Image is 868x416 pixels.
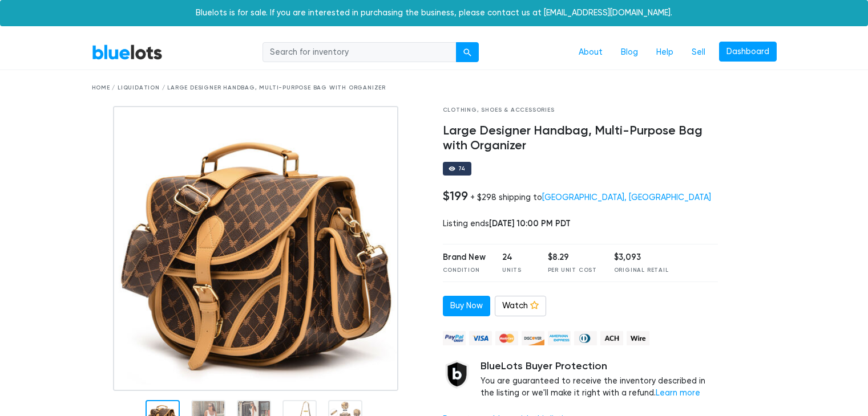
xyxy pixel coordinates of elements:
img: buyer_protection_shield-3b65640a83011c7d3ede35a8e5a80bfdfaa6a97447f0071c1475b91a4b0b3d01.png [443,360,471,389]
a: Sell [683,42,714,63]
div: Home / Liquidation / Large Designer Handbag, Multi-Purpose Bag with Organizer [92,84,777,92]
h4: Large Designer Handbag, Multi-Purpose Bag with Organizer [443,124,718,153]
img: 4b4adf3d-8456-47b7-a024-4776004e14af-1739154130.jpg [113,106,398,391]
div: $8.29 [548,251,597,264]
div: 24 [502,251,531,264]
a: Dashboard [719,42,777,62]
img: american_express-ae2a9f97a040b4b41f6397f7637041a5861d5f99d0716c09922aba4e24c8547d.png [548,331,571,345]
div: Per Unit Cost [548,266,597,275]
div: Units [502,266,531,275]
img: ach-b7992fed28a4f97f893c574229be66187b9afb3f1a8d16a4691d3d3140a8ab00.png [600,331,623,345]
a: Watch [495,296,546,316]
a: Help [647,42,683,63]
span: [DATE] 10:00 PM PDT [489,218,571,229]
div: 74 [458,166,466,172]
a: [GEOGRAPHIC_DATA], [GEOGRAPHIC_DATA] [542,193,711,202]
input: Search for inventory [263,42,457,63]
img: visa-79caf175f036a155110d1892330093d4c38f53c55c9ec9e2c3a54a56571784bb.png [469,331,492,345]
div: Original Retail [614,266,669,275]
a: About [570,42,612,63]
a: Buy Now [443,296,490,316]
a: Blog [612,42,647,63]
div: You are guaranteed to receive the inventory described in the listing or we'll make it right with ... [481,360,718,399]
img: mastercard-42073d1d8d11d6635de4c079ffdb20a4f30a903dc55d1612383a1b395dd17f39.png [495,331,518,345]
h4: $199 [443,189,468,203]
div: Condition [443,266,486,275]
a: BlueLots [92,44,163,60]
img: paypal_credit-80455e56f6e1299e8d57f40c0dcee7b8cd4ae79b9eccbfc37e2480457ba36de9.png [443,331,466,345]
div: Brand New [443,251,486,264]
div: $3,093 [614,251,669,264]
a: Learn more [656,388,700,398]
div: Clothing, Shoes & Accessories [443,106,718,115]
h5: BlueLots Buyer Protection [481,360,718,373]
img: wire-908396882fe19aaaffefbd8e17b12f2f29708bd78693273c0e28e3a24408487f.png [627,331,649,345]
div: + $298 shipping to [470,193,711,202]
img: discover-82be18ecfda2d062aad2762c1ca80e2d36a4073d45c9e0ffae68cd515fbd3d32.png [522,331,544,345]
div: Listing ends [443,218,718,230]
img: diners_club-c48f30131b33b1bb0e5d0e2dbd43a8bea4cb12cb2961413e2f4250e06c020426.png [574,331,597,345]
